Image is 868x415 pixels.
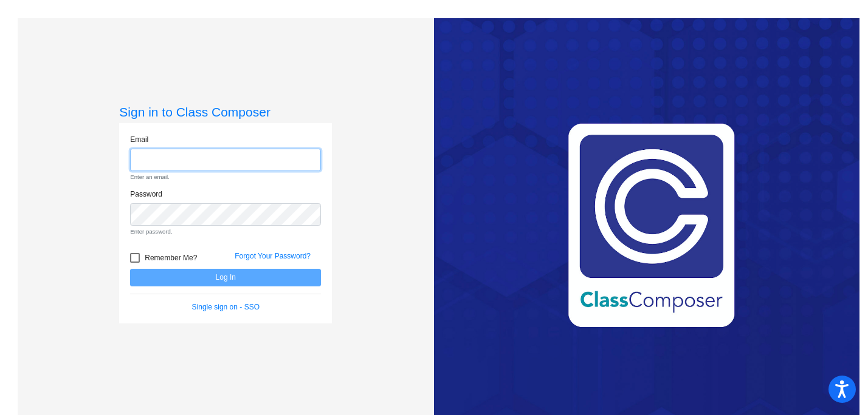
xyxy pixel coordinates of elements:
small: Enter an email. [130,173,321,181]
a: Single sign on - SSO [192,303,260,311]
h3: Sign in to Class Composer [119,104,332,120]
label: Email [130,134,148,145]
span: Remember Me? [145,251,197,265]
a: Forgot Your Password? [235,252,311,260]
button: Log In [130,269,321,286]
small: Enter password. [130,228,321,236]
label: Password [130,189,162,200]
